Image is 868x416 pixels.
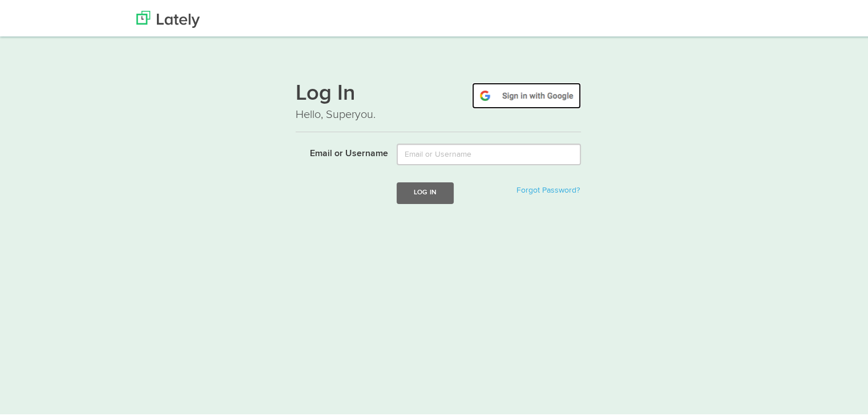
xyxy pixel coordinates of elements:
img: google-signin.png [472,80,581,107]
p: Hello, Superyou. [296,104,581,121]
a: Forgot Password? [516,184,580,192]
button: Log In [397,180,454,201]
input: Email or Username [397,141,581,163]
img: Lately [136,9,200,26]
label: Email or Username [287,141,388,158]
h1: Log In [296,80,581,104]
